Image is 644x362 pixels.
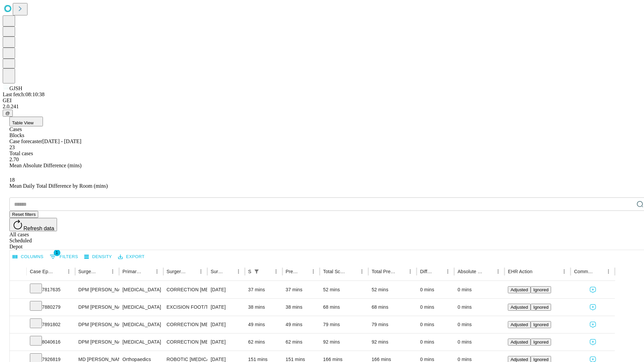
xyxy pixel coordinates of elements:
[248,334,279,351] div: 62 mins
[211,281,241,298] div: [DATE]
[508,286,531,293] button: Adjusted
[78,316,116,333] div: DPM [PERSON_NAME] [PERSON_NAME]
[262,267,271,276] button: Sort
[152,267,162,276] button: Menu
[3,110,13,117] button: @
[83,252,114,262] button: Density
[167,334,204,351] div: CORRECTION [MEDICAL_DATA], CHIELECTOMY WITHOUT IMPLANT
[357,267,367,276] button: Menu
[309,267,318,276] button: Menu
[574,269,593,274] div: Comments
[533,287,548,292] span: Ignored
[122,281,160,298] div: [MEDICAL_DATA]
[78,269,98,274] div: Surgeon Name
[78,334,116,351] div: DPM [PERSON_NAME] [PERSON_NAME]
[420,281,451,298] div: 0 mins
[420,316,451,333] div: 0 mins
[286,334,317,351] div: 62 mins
[348,267,357,276] button: Sort
[508,269,532,274] div: EHR Action
[23,226,54,231] span: Refresh data
[458,281,501,298] div: 0 mins
[511,322,528,327] span: Adjusted
[406,267,415,276] button: Menu
[323,281,365,298] div: 52 mins
[531,321,551,328] button: Ignored
[211,299,241,316] div: [DATE]
[372,269,396,274] div: Total Predicted Duration
[9,211,38,218] button: Reset filters
[420,269,433,274] div: Difference
[12,120,34,125] span: Table View
[3,92,45,97] span: Last fetch: 08:10:38
[252,267,261,276] button: Show filters
[248,316,279,333] div: 49 mins
[78,299,116,316] div: DPM [PERSON_NAME] [PERSON_NAME]
[286,316,317,333] div: 49 mins
[508,304,531,311] button: Adjusted
[420,299,451,316] div: 0 mins
[9,163,82,168] span: Mean Absolute Difference (mins)
[211,269,224,274] div: Surgery Date
[122,269,142,274] div: Primary Service
[12,212,36,217] span: Reset filters
[508,339,531,346] button: Adjusted
[167,281,204,298] div: CORRECTION [MEDICAL_DATA]
[286,299,317,316] div: 38 mins
[143,267,152,276] button: Sort
[443,267,452,276] button: Menu
[167,316,204,333] div: CORRECTION [MEDICAL_DATA], DISTAL [MEDICAL_DATA] [MEDICAL_DATA]
[5,111,10,116] span: @
[248,299,279,316] div: 38 mins
[531,286,551,293] button: Ignored
[122,299,160,316] div: [MEDICAL_DATA]
[9,117,43,126] button: Table View
[122,316,160,333] div: [MEDICAL_DATA]
[299,267,309,276] button: Sort
[122,334,160,351] div: [MEDICAL_DATA]
[372,299,414,316] div: 68 mins
[9,150,33,156] span: Total cases
[372,334,414,351] div: 92 mins
[187,267,196,276] button: Sort
[196,267,206,276] button: Menu
[511,287,528,292] span: Adjusted
[13,337,23,348] button: Expand
[533,305,548,310] span: Ignored
[533,322,548,327] span: Ignored
[30,299,72,316] div: 7880279
[594,267,604,276] button: Sort
[533,340,548,345] span: Ignored
[3,104,641,110] div: 2.0.241
[116,252,146,262] button: Export
[11,252,45,262] button: Select columns
[420,334,451,351] div: 0 mins
[323,334,365,351] div: 92 mins
[3,98,641,104] div: GEI
[511,340,528,345] span: Adjusted
[211,316,241,333] div: [DATE]
[533,267,542,276] button: Sort
[30,316,72,333] div: 7891802
[13,302,23,313] button: Expand
[167,269,186,274] div: Surgery Name
[9,85,22,91] span: GJSH
[458,299,501,316] div: 0 mins
[484,267,493,276] button: Sort
[271,267,281,276] button: Menu
[248,281,279,298] div: 37 mins
[372,316,414,333] div: 79 mins
[30,269,54,274] div: Case Epic Id
[493,267,503,276] button: Menu
[9,157,19,162] span: 2.70
[9,218,57,231] button: Refresh data
[13,284,23,296] button: Expand
[9,138,42,144] span: Case forecaster
[30,334,72,351] div: 8040616
[99,267,108,276] button: Sort
[323,269,347,274] div: Total Scheduled Duration
[511,357,528,362] span: Adjusted
[604,267,613,276] button: Menu
[559,267,569,276] button: Menu
[9,144,15,150] span: 23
